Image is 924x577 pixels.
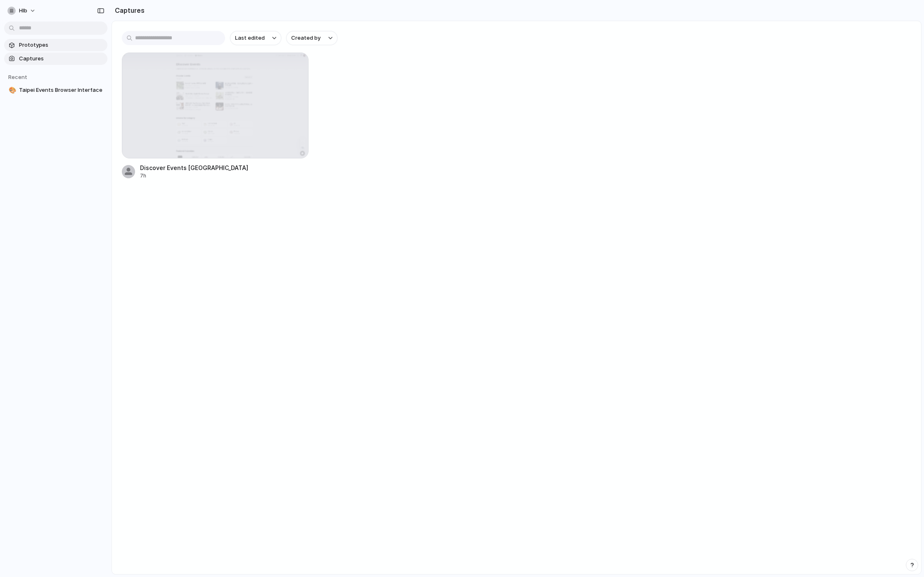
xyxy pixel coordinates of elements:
span: Prototypes [19,41,104,49]
a: Captures [4,53,107,65]
span: Recent [8,74,27,80]
button: hlb [4,4,40,17]
h2: Captures [112,5,145,15]
a: 🎨Taipei Events Browser Interface [4,84,107,96]
a: Prototypes [4,39,107,51]
button: 🎨 [7,86,16,94]
span: Captures [19,55,104,63]
span: Last edited [235,34,265,42]
button: Last edited [230,31,281,45]
span: Taipei Events Browser Interface [19,86,104,94]
div: Discover Events [GEOGRAPHIC_DATA] [140,163,248,172]
div: 7h [140,172,248,180]
span: hlb [19,7,27,15]
span: Created by [291,34,321,42]
button: Created by [286,31,337,45]
div: 🎨 [9,86,14,95]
